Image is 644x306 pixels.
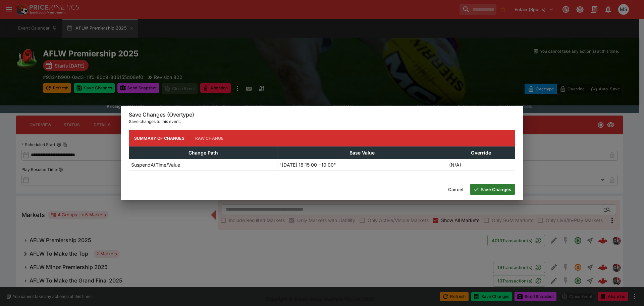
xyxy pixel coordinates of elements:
td: "[DATE] 18:15:00 +10:00" [277,159,447,170]
button: Save Changes [470,184,515,195]
th: Base Value [277,146,447,159]
p: Save changes to this event. [129,118,515,125]
th: Override [447,146,515,159]
button: Cancel [444,184,467,195]
p: SuspendAtTime/Value [131,161,180,168]
h6: Save Changes (Overtype) [129,111,515,118]
button: Raw Change [190,130,229,146]
button: Summary of Changes [129,130,190,146]
th: Change Path [129,146,277,159]
td: (N/A) [447,159,515,170]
